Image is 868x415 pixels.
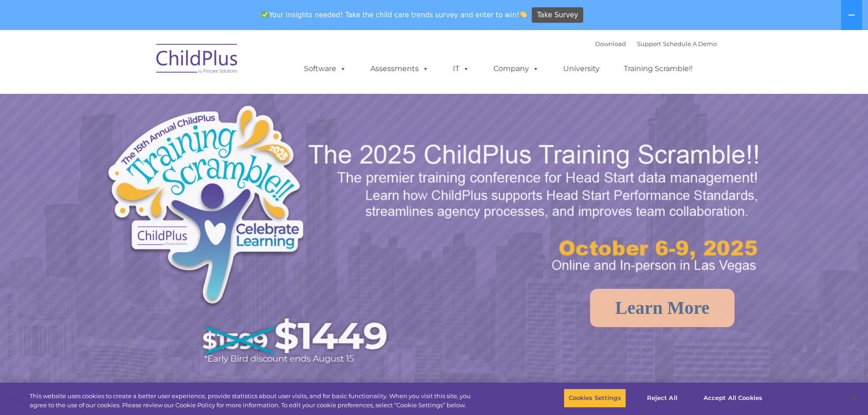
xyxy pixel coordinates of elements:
[615,60,702,78] a: Training Scramble!!
[484,60,548,78] a: Company
[127,60,154,67] span: Last name
[258,6,531,24] span: Your insights needed! Take the child care trends survey and enter to win!
[590,289,734,327] a: Learn More
[537,7,578,23] span: Take Survey
[554,60,609,78] a: University
[637,40,661,47] a: Support
[663,40,717,47] a: Schedule A Demo
[699,389,767,408] button: Accept All Cookies
[361,60,438,78] a: Assessments
[843,388,863,408] button: Close
[595,40,626,47] a: Download
[532,7,583,23] a: Take Survey
[520,11,527,18] img: 👏
[634,389,691,408] button: Reject All
[295,60,355,78] a: Software
[595,40,717,47] font: |
[564,389,626,408] button: Cookies Settings
[444,60,478,78] a: IT
[30,392,478,410] div: This website uses cookies to create a better user experience, provide statistics about user visit...
[152,37,243,83] img: ChildPlus by Procare Solutions
[262,11,268,18] img: ✅
[127,97,165,104] span: Phone number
